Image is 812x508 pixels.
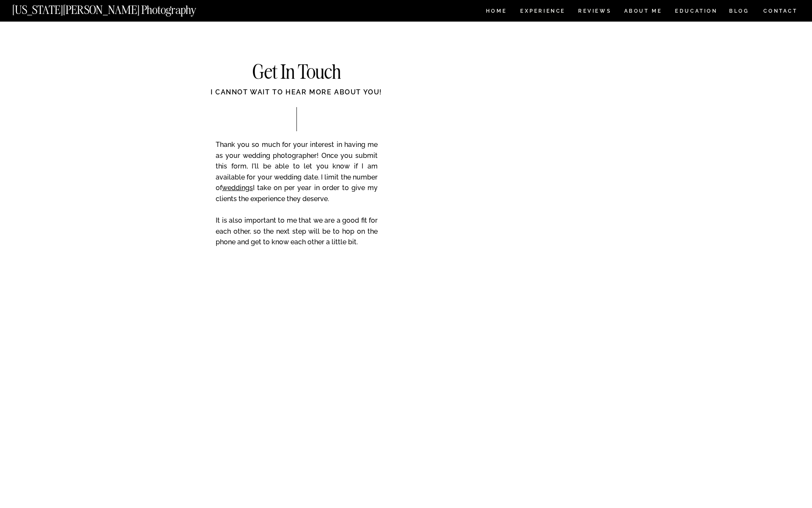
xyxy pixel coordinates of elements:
[729,8,749,16] a: BLOG
[674,8,719,16] a: EDUCATION
[216,139,378,260] p: Thank you so much for your interest in having me as your wedding photographer! Once you submit th...
[211,62,381,83] h2: Get In Touch
[12,4,225,11] a: [US_STATE][PERSON_NAME] Photography
[520,8,565,16] a: Experience
[178,87,415,107] div: I cannot wait to hear more about you!
[222,184,253,192] a: weddings
[484,8,508,16] a: HOME
[578,8,610,16] a: REVIEWS
[763,6,798,16] a: CONTACT
[624,8,662,16] a: ABOUT ME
